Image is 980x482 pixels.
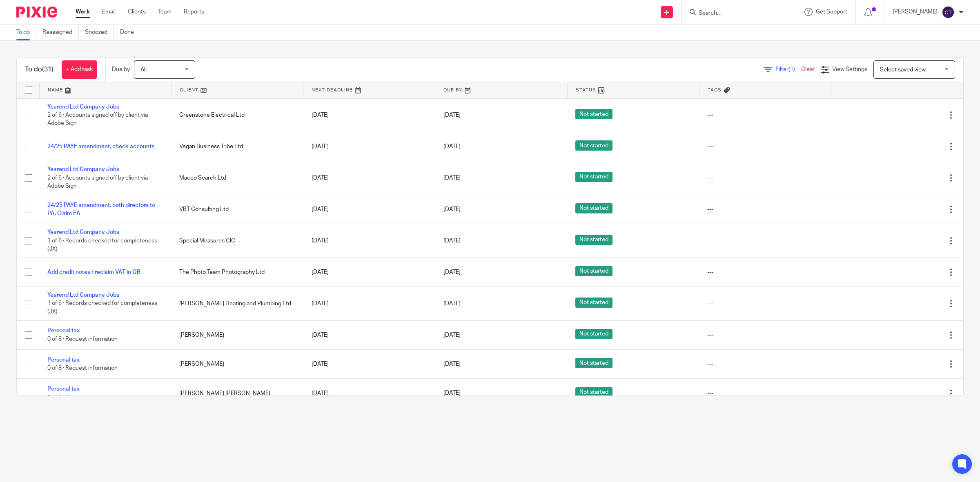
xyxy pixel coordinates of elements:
[707,205,823,213] div: ---
[171,161,303,195] td: Maceo Search Ltd
[707,360,823,368] div: ---
[47,365,118,371] span: 0 of 8 · Request information
[42,66,53,73] span: (31)
[120,24,140,40] a: Done
[47,269,140,275] a: Add credit notes / reclaim VAT in QB
[575,203,612,213] span: Not started
[575,266,612,276] span: Not started
[575,140,612,151] span: Not started
[47,229,119,235] a: Yearend Ltd Company Jobs
[85,24,114,40] a: Snoozed
[303,350,435,379] td: [DATE]
[707,111,823,119] div: ---
[47,395,112,400] span: 1 of 8 · Prepare tax return
[575,235,612,245] span: Not started
[76,8,90,16] a: Work
[128,8,146,16] a: Clients
[303,98,435,132] td: [DATE]
[575,172,612,182] span: Not started
[816,9,847,15] span: Get Support
[303,379,435,408] td: [DATE]
[443,238,461,244] span: [DATE]
[47,328,80,333] a: Personal tax
[303,224,435,258] td: [DATE]
[707,237,823,245] div: ---
[303,161,435,195] td: [DATE]
[171,195,303,224] td: VBT Consulting Ltd
[47,238,157,252] span: 1 of 6 · Records checked for completeness (JX)
[707,389,823,398] div: ---
[893,8,938,16] p: [PERSON_NAME]
[112,65,130,73] p: Due by
[47,144,154,149] a: 24/25 PAYE amendment, check accounts
[708,88,722,92] span: Tags
[171,224,303,258] td: Special Measures CIC
[707,268,823,276] div: ---
[942,6,955,19] img: svg%3E
[880,67,926,73] span: Select saved view
[47,104,119,110] a: Yearend Ltd Company Jobs
[575,329,612,339] span: Not started
[575,109,612,119] span: Not started
[303,287,435,320] td: [DATE]
[47,175,148,189] span: 2 of 6 · Accounts signed off by client via Adobe Sign
[443,269,461,275] span: [DATE]
[47,386,80,392] a: Personal tax
[443,361,461,367] span: [DATE]
[42,24,79,40] a: Reassigned
[788,67,795,72] span: (1)
[443,112,461,118] span: [DATE]
[443,175,461,181] span: [DATE]
[102,8,116,16] a: Email
[707,174,823,182] div: ---
[184,8,204,16] a: Reports
[47,357,80,363] a: Personal tax
[303,258,435,287] td: [DATE]
[443,301,461,307] span: [DATE]
[575,298,612,308] span: Not started
[171,320,303,349] td: [PERSON_NAME]
[707,300,823,308] div: ---
[158,8,171,16] a: Team
[47,167,119,172] a: Yearend Ltd Company Jobs
[575,358,612,368] span: Not started
[47,301,157,315] span: 1 of 6 · Records checked for completeness (JX)
[303,195,435,224] td: [DATE]
[171,258,303,287] td: The Photo Team Photography Ltd
[171,132,303,161] td: Vegan Business Tribe Ltd
[47,292,119,298] a: Yearend Ltd Company Jobs
[832,67,867,72] span: View Settings
[443,207,461,212] span: [DATE]
[171,98,303,132] td: Greenstone Electrical Ltd
[171,350,303,379] td: [PERSON_NAME]
[16,24,36,40] a: To do
[303,132,435,161] td: [DATE]
[443,391,461,396] span: [DATE]
[801,67,815,72] a: Clear
[171,287,303,320] td: [PERSON_NAME] Heating and Plumbing Ltd
[707,331,823,339] div: ---
[140,67,147,73] span: All
[47,336,118,342] span: 0 of 8 · Request information
[443,332,461,338] span: [DATE]
[443,144,461,149] span: [DATE]
[25,65,53,74] h1: To do
[707,142,823,151] div: ---
[698,10,771,17] input: Search
[575,387,612,398] span: Not started
[303,320,435,349] td: [DATE]
[62,60,97,79] a: + Add task
[171,379,303,408] td: [PERSON_NAME] [PERSON_NAME]
[47,202,155,216] a: 24/25 PAYE amendment, both directors to PA, Claim EA
[16,7,57,18] img: Pixie
[775,67,801,72] span: Filter
[47,112,148,127] span: 2 of 6 · Accounts signed off by client via Adobe Sign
